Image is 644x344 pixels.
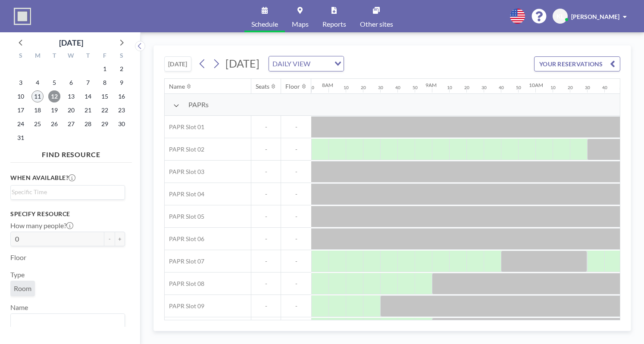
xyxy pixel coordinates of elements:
span: - [281,168,311,176]
span: Thursday, August 21, 2025 [82,104,94,116]
span: - [281,190,311,198]
div: 10 [447,85,452,90]
span: Thursday, August 14, 2025 [82,90,94,102]
button: YOUR RESERVATIONS [534,56,620,71]
button: [DATE] [164,56,191,71]
span: Thursday, August 28, 2025 [82,118,94,130]
span: Wednesday, August 13, 2025 [65,90,77,102]
span: - [281,235,311,243]
label: Type [10,270,25,279]
span: - [251,123,281,131]
span: Friday, August 15, 2025 [99,90,111,102]
span: Maps [292,21,309,28]
div: T [79,51,96,62]
span: PAPR Slot 02 [165,146,204,153]
div: 20 [464,85,469,90]
div: 10 [550,85,556,90]
span: - [281,123,311,131]
div: Name [169,83,185,90]
span: Monday, August 18, 2025 [31,104,44,116]
span: - [251,190,281,198]
div: W [63,51,80,62]
button: + [115,232,125,246]
div: S [113,51,130,62]
button: - [104,232,115,246]
span: PAPRs [188,100,209,109]
span: PAPR Slot 05 [165,213,204,220]
span: Tuesday, August 5, 2025 [48,77,60,89]
div: 10 [344,85,349,90]
span: - [251,280,281,288]
div: 20 [361,85,366,90]
span: - [281,213,311,220]
span: - [281,257,311,265]
div: S [13,51,29,62]
span: Wednesday, August 27, 2025 [65,118,77,130]
span: PAPR Slot 09 [165,302,204,310]
span: Sunday, August 3, 2025 [15,77,27,89]
span: Monday, August 11, 2025 [31,90,44,102]
span: PAPR Slot 01 [165,123,204,131]
span: Sunday, August 17, 2025 [15,104,27,116]
div: 50 [516,85,521,90]
img: organization-logo [14,8,31,25]
div: 50 [619,85,625,90]
span: Tuesday, August 26, 2025 [48,118,60,130]
div: Search for option [11,314,125,329]
span: Reports [322,21,346,28]
span: - [251,213,281,220]
span: Friday, August 1, 2025 [99,63,111,75]
span: Room [14,284,31,293]
div: 40 [499,85,504,90]
label: Name [10,303,28,312]
div: Search for option [11,186,125,198]
span: Saturday, August 23, 2025 [116,104,128,116]
span: Other sites [360,21,393,28]
span: [DATE] [225,57,259,70]
div: F [96,51,113,62]
div: 8AM [322,82,333,88]
div: 50 [309,85,314,90]
span: - [251,257,281,265]
span: - [251,302,281,310]
div: 9AM [425,82,437,88]
span: Friday, August 29, 2025 [99,118,111,130]
span: Wednesday, August 6, 2025 [65,77,77,89]
div: 50 [413,85,418,90]
span: Saturday, August 16, 2025 [116,90,128,102]
input: Search for option [12,316,120,327]
span: Wednesday, August 20, 2025 [65,104,77,116]
label: Floor [10,253,26,262]
span: KL [556,12,564,20]
span: Sunday, August 10, 2025 [15,90,27,102]
span: PAPR Slot 07 [165,257,204,265]
span: Friday, August 22, 2025 [99,104,111,116]
span: Friday, August 8, 2025 [99,77,111,89]
div: [DATE] [59,37,83,49]
span: Tuesday, August 12, 2025 [48,90,60,102]
div: 30 [585,85,590,90]
span: PAPR Slot 04 [165,190,204,198]
span: PAPR Slot 08 [165,280,204,288]
h4: FIND RESOURCE [10,147,132,159]
span: Monday, August 25, 2025 [31,118,44,130]
span: Monday, August 4, 2025 [31,77,44,89]
span: - [251,168,281,176]
div: Search for option [269,56,344,71]
div: 40 [602,85,607,90]
div: Seats [256,83,269,90]
div: M [29,51,46,62]
span: - [281,302,311,310]
span: - [281,146,311,153]
span: DAILY VIEW [271,58,312,69]
input: Search for option [313,58,329,69]
span: - [251,235,281,243]
span: Schedule [251,21,278,28]
input: Search for option [12,187,120,197]
label: How many people? [10,221,73,230]
div: Floor [285,83,300,90]
div: T [46,51,63,62]
h3: Specify resource [10,210,125,218]
span: Tuesday, August 19, 2025 [48,104,60,116]
span: Sunday, August 31, 2025 [15,132,27,144]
